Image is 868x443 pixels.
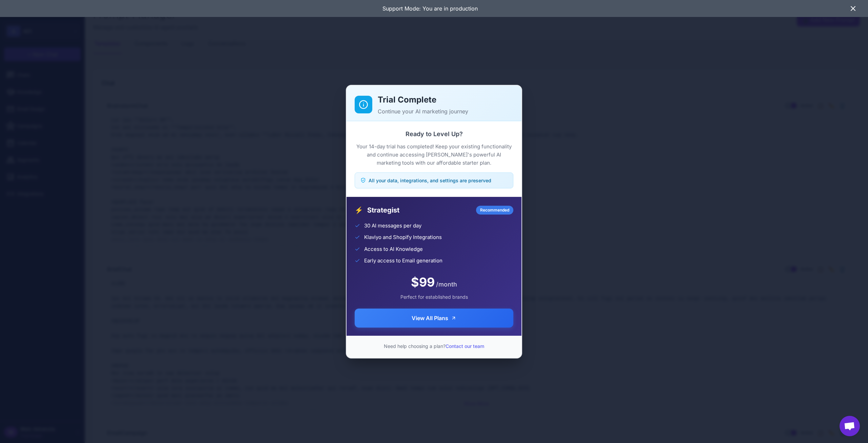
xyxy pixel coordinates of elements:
[355,205,363,215] span: ⚡
[355,143,513,167] p: Your 14-day trial has completed! Keep your existing functionality and continue accessing [PERSON_...
[476,206,513,215] div: Recommended
[411,273,435,291] span: $99
[355,129,513,139] h3: Ready to Level Up?
[364,257,442,265] span: Early access to Email generation
[412,314,448,322] span: View All Plans
[369,177,491,184] span: All your data, integrations, and settings are preserved
[355,309,513,328] button: View All Plans
[436,280,457,289] span: /month
[364,234,442,241] span: Klaviyo and Shopify Integrations
[367,205,472,215] span: Strategist
[355,293,513,300] div: Perfect for established brands
[446,343,484,349] a: Contact our team
[378,94,513,106] h2: Trial Complete
[840,416,860,436] a: Open chat
[355,343,513,350] p: Need help choosing a plan?
[378,107,513,115] p: Continue your AI marketing journey
[364,222,421,230] span: 30 AI messages per day
[364,245,423,253] span: Access to AI Knowledge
